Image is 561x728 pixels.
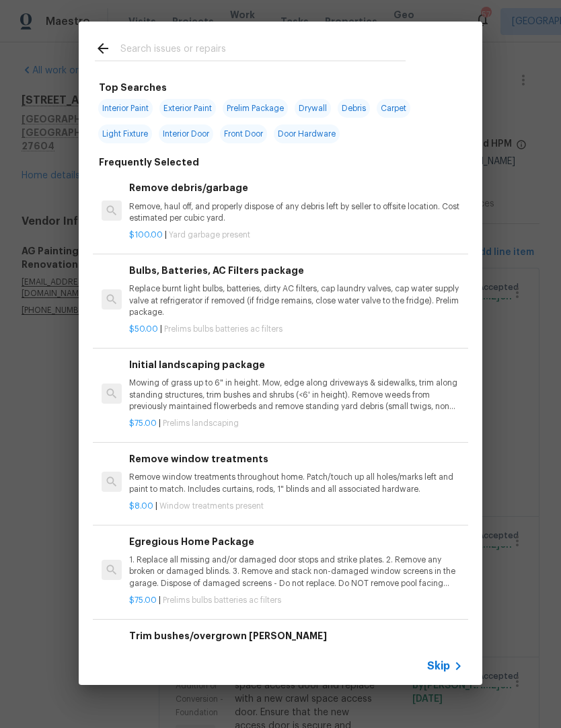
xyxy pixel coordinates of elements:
h6: Remove debris/garbage [129,180,463,195]
span: $8.00 [129,502,153,510]
input: Search issues or repairs [120,40,406,61]
h6: Remove window treatments [129,451,463,466]
p: | [129,595,463,606]
h6: Initial landscaping package [129,357,463,372]
p: Remove, haul off, and properly dispose of any debris left by seller to offsite location. Cost est... [129,201,463,224]
span: $50.00 [129,325,158,333]
span: Prelim Package [223,99,288,118]
p: | [129,418,463,429]
span: Interior Paint [98,99,153,118]
span: $75.00 [129,419,157,427]
span: Drywall [295,99,331,118]
span: Prelims bulbs batteries ac filters [163,596,281,604]
p: | [129,324,463,335]
span: Door Hardware [274,124,340,143]
span: Yard garbage present [169,231,250,239]
span: Carpet [377,99,410,118]
span: Interior Door [159,124,213,143]
span: Window treatments present [159,502,264,510]
h6: Top Searches [99,80,167,95]
span: Front Door [220,124,267,143]
h6: Frequently Selected [99,155,199,170]
span: $75.00 [129,596,157,604]
span: Prelims landscaping [163,419,239,427]
span: Light Fixture [98,124,152,143]
span: Skip [427,659,450,673]
p: Mowing of grass up to 6" in height. Mow, edge along driveways & sidewalks, trim along standing st... [129,377,463,412]
h6: Egregious Home Package [129,534,463,549]
h6: Trim bushes/overgrown [PERSON_NAME] [129,628,463,643]
span: Prelims bulbs batteries ac filters [164,325,283,333]
p: Replace burnt light bulbs, batteries, dirty AC filters, cap laundry valves, cap water supply valv... [129,283,463,318]
p: Remove window treatments throughout home. Patch/touch up all holes/marks left and paint to match.... [129,472,463,495]
span: $100.00 [129,231,163,239]
p: | [129,229,463,241]
p: 1. Replace all missing and/or damaged door stops and strike plates. 2. Remove any broken or damag... [129,554,463,589]
h6: Bulbs, Batteries, AC Filters package [129,263,463,278]
span: Exterior Paint [159,99,216,118]
span: Debris [338,99,370,118]
p: | [129,501,463,512]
